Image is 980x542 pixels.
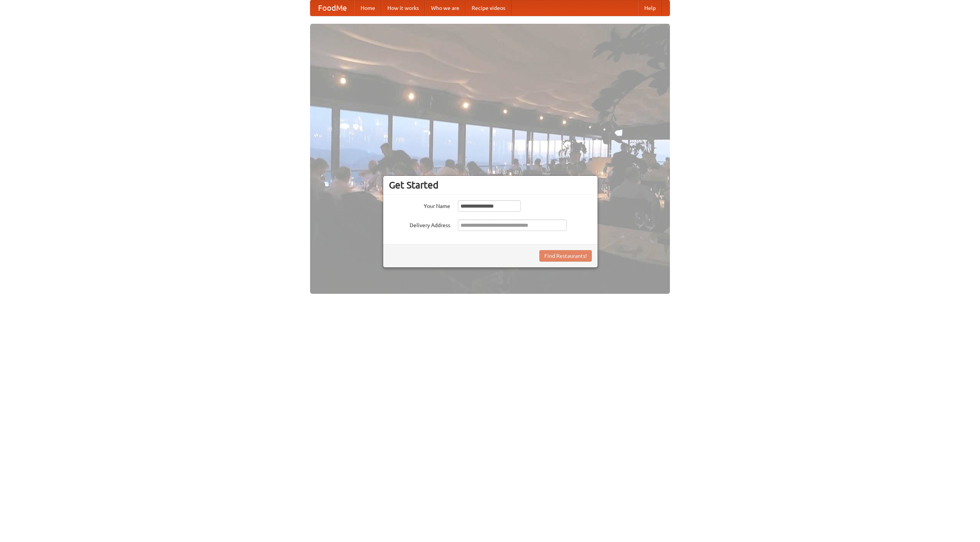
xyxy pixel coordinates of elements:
a: Recipe videos [465,0,511,16]
a: Help [638,0,662,16]
a: How it works [381,0,425,16]
a: Home [354,0,381,16]
a: FoodMe [310,0,354,16]
a: Who we are [425,0,465,16]
label: Delivery Address [389,219,450,229]
label: Your Name [389,200,450,210]
h3: Get Started [389,179,592,191]
button: Find Restaurants! [539,250,592,262]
